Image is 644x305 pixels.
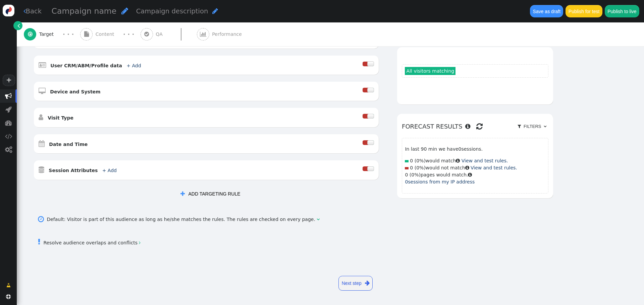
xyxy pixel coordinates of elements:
[39,166,44,173] span: 
[28,31,33,37] span: 
[126,63,141,68] a: + Add
[24,22,80,46] a:  Target · · ·
[3,75,15,86] a: +
[52,6,117,16] span: Campaign name
[47,216,317,223] div: Default: Visitor is part of this audience as long as he/she matches the rules. The rules are chec...
[476,121,483,132] span: 
[50,63,122,68] b: User CRM/ABM/Profile data
[139,240,141,245] span: 
[459,146,462,152] span: 0
[516,121,548,132] a:  Filters 
[410,158,413,163] span: 0
[39,115,84,121] a:  Visit Type
[605,5,639,17] button: Publish to live
[49,142,88,147] b: Date and Time
[102,168,117,173] a: + Add
[84,31,89,37] span: 
[405,172,408,177] span: 0
[456,158,460,163] span: 
[39,63,152,68] a:  User CRM/ABM/Profile data + Add
[39,62,46,68] span: 
[5,106,12,113] span: 
[317,216,320,223] span: 
[50,89,100,94] b: Device and System
[49,168,98,173] b: Session Attributes
[141,22,197,46] a:  QA
[465,124,470,130] span: 
[39,142,99,147] a:  Date and Time
[13,21,22,30] a: 
[462,158,508,163] a: View and test rules.
[176,188,245,200] button: ADD TARGETING RULE
[471,165,517,170] a: View and test rules.
[212,8,218,14] span: 
[121,7,128,15] span: 
[365,279,370,287] span: 
[402,119,548,134] h6: Forecast results
[410,172,421,177] span: (0%)
[518,124,521,129] span: 
[156,31,165,38] span: QA
[5,146,12,153] span: 
[39,31,57,38] span: Target
[405,179,475,184] a: 0sessions from my IP address
[566,5,602,17] button: Publish for test
[38,214,44,225] span: 
[5,133,12,140] span: 
[6,282,11,289] span: 
[48,115,73,121] b: Visit Type
[405,146,517,153] p: In last 90 min we have sessions.
[200,31,206,37] span: 
[39,140,45,147] span: 
[3,5,14,16] img: logo-icon.svg
[410,165,413,170] span: 0
[23,6,42,16] a: Back
[530,5,563,17] button: Save as draft
[23,8,26,14] span: 
[415,158,426,163] span: (0%)
[2,279,15,291] a: 
[402,87,548,96] h6: Presenting no actions
[5,93,12,99] span: 
[123,30,134,39] div: · · ·
[63,30,74,39] div: · · ·
[338,276,373,291] a: Next step
[96,31,117,38] span: Content
[402,52,548,61] h6: Your campaign is targeting
[468,172,472,177] span: 
[39,168,127,173] a:  Session Attributes + Add
[136,7,208,15] span: Campaign description
[405,179,408,184] span: 0
[405,67,455,75] span: All visitors matching
[38,240,141,245] a: Resolve audience overlaps and conflicts
[80,22,141,46] a:  Content · · ·
[5,120,12,126] span: 
[212,31,245,38] span: Performance
[38,238,41,245] span: 
[197,22,257,46] a:  Performance
[39,88,46,94] span: 
[39,89,111,94] a:  Device and System
[544,124,546,129] span: 
[17,22,20,29] span: 
[465,165,469,170] span: 
[415,165,426,170] span: (0%)
[144,31,149,37] span: 
[180,191,185,197] span: 
[39,114,43,121] span: 
[522,124,542,129] span: Filters
[6,294,11,299] span: 
[405,141,517,190] div: would match would not match pages would match.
